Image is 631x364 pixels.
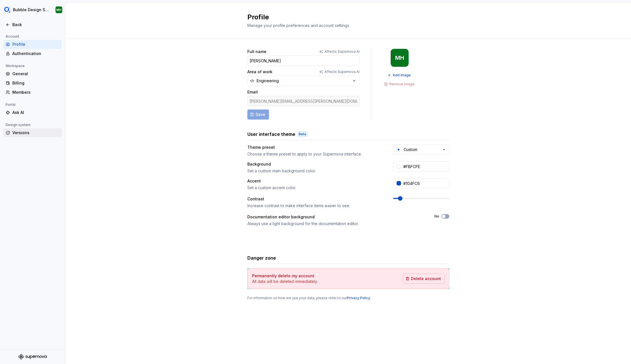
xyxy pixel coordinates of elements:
[12,42,59,47] div: Profile
[247,145,275,150] div: Theme preset
[298,131,307,137] div: Beta
[247,203,383,209] div: Increase contrast to make interface items easier to see.
[3,79,62,88] a: Billing
[401,178,449,188] input: #104FC6
[247,214,315,220] div: Documentation editor background
[3,101,18,108] div: Portal
[247,69,272,75] label: Area of work
[56,8,61,12] div: MH
[324,49,360,54] p: Affects Supernova AI
[3,40,62,49] a: Profile
[3,69,62,78] a: General
[403,274,445,284] button: Delete account
[12,130,59,136] div: Versions
[247,168,383,174] div: Set a custom main background color.
[247,196,264,202] div: Contrast
[247,23,350,28] span: Manage your profile preferences and account settings.
[247,185,383,191] div: Set a custom accent color.
[247,161,271,167] div: Background
[252,273,314,279] h4: Permanently delete my account
[12,90,59,95] div: Members
[404,147,417,152] div: Custom
[247,49,266,54] label: Full name
[4,6,11,13] img: 1a847f6c-1245-4c66-adf2-ab3a177fc91e.png
[3,108,62,117] a: Ask AI
[401,161,449,171] input: #FFFFFF
[247,131,295,138] h3: User interface theme
[247,151,383,157] div: Choose a theme preset to apply to your Supernova interface.
[252,279,318,284] p: All data will be deleted immediately.
[257,78,279,84] div: Engineering
[12,22,59,28] div: Back
[12,80,59,86] div: Billing
[386,71,413,79] button: Add image
[247,296,449,300] div: For information on how we use your data, please refer to our .
[3,49,62,58] a: Authentication
[324,70,360,74] p: Affects Supernova AI
[247,178,261,184] div: Accent
[3,122,33,128] div: Design system
[247,255,276,261] h3: Danger zone
[247,89,258,95] label: Email
[393,145,449,155] button: Custom
[393,73,411,77] span: Add image
[3,128,62,137] a: Versions
[3,33,22,40] div: Account
[434,214,439,219] label: No
[12,110,59,115] div: Ask AI
[247,221,424,226] div: Always use a light background for the documentation editor.
[3,88,62,97] a: Members
[1,4,64,16] button: Bubble Design SystemMH
[347,296,370,300] a: Privacy Policy
[3,20,62,29] a: Back
[13,7,49,13] div: Bubble Design System
[19,354,47,360] svg: Supernova Logo
[247,13,443,22] h2: Profile
[395,56,404,60] div: MH
[12,71,59,77] div: General
[411,276,441,281] span: Delete account
[12,51,59,56] div: Authentication
[3,63,27,69] div: Workspace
